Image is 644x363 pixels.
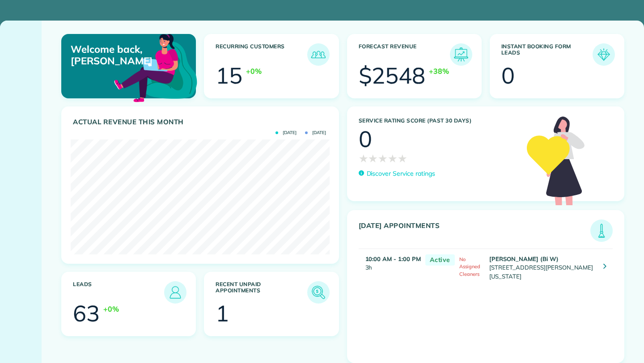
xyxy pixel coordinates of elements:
[365,255,421,262] strong: 10:00 AM - 1:00 PM
[216,64,242,87] div: 15
[452,46,470,63] img: icon_forecast_revenue-8c13a41c7ed35a8dcfafea3cbb826a0462acb37728057bba2d056411b612bbbe.png
[425,254,455,266] span: Active
[388,150,398,166] span: ★
[501,64,515,87] div: 0
[459,256,480,277] span: No Assigned Cleaners
[429,66,449,76] div: +38%
[367,169,435,178] p: Discover Service ratings
[71,43,152,67] p: Welcome back, [PERSON_NAME]!
[305,131,326,135] span: [DATE]
[359,64,426,87] div: $2548
[593,222,610,240] img: icon_todays_appointments-901f7ab196bb0bea1936b74009e4eb5ffbc2d2711fa7634e0d609ed5ef32b18b.png
[398,150,407,166] span: ★
[103,304,119,314] div: +0%
[216,43,307,66] h3: Recurring Customers
[359,43,450,66] h3: Forecast Revenue
[359,118,518,124] h3: Service Rating score (past 30 days)
[246,66,262,76] div: +0%
[309,46,327,63] img: icon_recurring_customers-cf858462ba22bcd05b5a5880d41d6543d210077de5bb9ebc9590e49fd87d84ed.png
[359,128,372,150] div: 0
[501,43,593,66] h3: Instant Booking Form Leads
[489,255,558,262] strong: [PERSON_NAME] (Bi W)
[73,281,164,304] h3: Leads
[595,46,613,63] img: icon_form_leads-04211a6a04a5b2264e4ee56bc0799ec3eb69b7e499cbb523a139df1d13a81ae0.png
[73,118,330,126] h3: Actual Revenue this month
[216,302,229,325] div: 1
[309,283,327,301] img: icon_unpaid_appointments-47b8ce3997adf2238b356f14209ab4cced10bd1f174958f3ca8f1d0dd7fffeee.png
[359,222,591,242] h3: [DATE] Appointments
[368,150,378,166] span: ★
[275,131,297,135] span: [DATE]
[166,283,184,301] img: icon_leads-1bed01f49abd5b7fead27621c3d59655bb73ed531f8eeb49469d10e621d6b896.png
[359,249,421,285] td: 3h
[359,169,435,178] a: Discover Service ratings
[73,302,100,325] div: 63
[216,281,307,304] h3: Recent unpaid appointments
[112,24,199,110] img: dashboard_welcome-42a62b7d889689a78055ac9021e634bf52bae3f8056760290aed330b23ab8690.png
[378,150,388,166] span: ★
[487,249,597,285] td: [STREET_ADDRESS][PERSON_NAME][US_STATE]
[359,150,369,166] span: ★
